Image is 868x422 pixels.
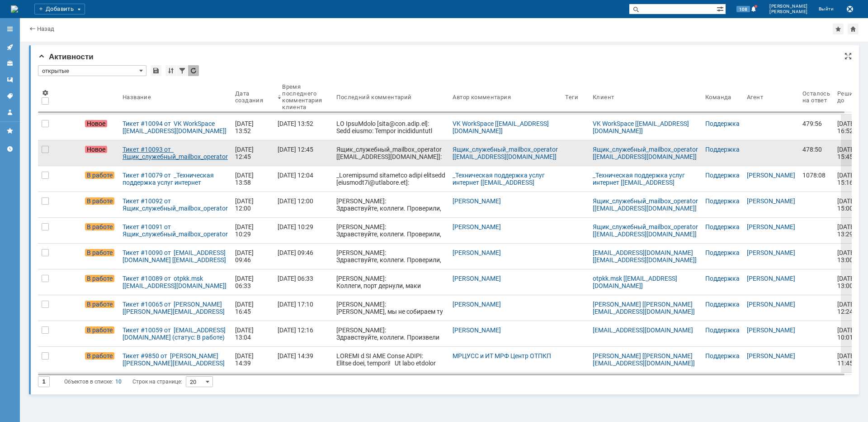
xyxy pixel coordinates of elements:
[848,24,859,34] div: Сделать домашней страницей
[42,89,49,96] span: Настройки
[278,275,313,282] div: [DATE] 06:33
[705,120,740,127] a: Поддержка
[81,166,119,192] a: В работе
[235,90,263,104] div: Дата создания
[747,326,795,334] a: [PERSON_NAME]
[453,352,551,360] a: МРЦУСС и ИТ МРФ Центр ОТПКП
[453,326,501,334] a: [PERSON_NAME]
[834,321,863,346] a: [DATE] 10:01
[81,218,119,243] a: В работе
[123,94,151,101] div: Название
[235,223,255,238] div: [DATE] 10:29
[769,4,808,9] span: [PERSON_NAME]
[119,166,231,192] a: Тикет #10079 от _Техническая поддержка услуг интернет [[EMAIL_ADDRESS][DOMAIN_NAME]] (статус: В р...
[235,172,255,186] div: [DATE] 13:58
[235,275,255,289] div: [DATE] 06:33
[274,244,333,269] a: [DATE] 09:46
[278,146,313,153] div: [DATE] 12:45
[85,172,114,179] span: В работе
[593,120,689,134] a: VK WorkSpace [[EMAIL_ADDRESS][DOMAIN_NAME]]
[453,94,511,101] div: Автор комментария
[705,223,740,230] a: Поддержка
[593,326,693,334] a: [EMAIL_ADDRESS][DOMAIN_NAME]
[231,80,274,115] th: Дата создания
[119,192,231,217] a: Тикет #10092 от Ящик_служебный_mailbox_operator [[EMAIL_ADDRESS][DOMAIN_NAME]] (статус: В работе)
[333,166,449,192] a: _Loremipsumd sitametco adipi elitsedd [eiusmodt7i@utlabore.et]: Dolorem, aliquae adminimv quisnos...
[747,223,795,230] a: [PERSON_NAME]
[123,275,228,289] div: Тикет #10089 от otpkk.msk [[EMAIL_ADDRESS][DOMAIN_NAME]] (статус: В работе)
[834,218,863,243] a: [DATE] 13:29
[453,223,501,230] a: [PERSON_NAME]
[336,249,445,293] div: [PERSON_NAME]: Здравствуйте, коллеги. Проверили, приемная антенна и коммутатор со стороны клиента...
[119,115,231,140] a: Тикет #10094 от VK WorkSpace [[EMAIL_ADDRESS][DOMAIN_NAME]] (статус: Новое)
[274,321,333,346] a: [DATE] 12:16
[278,223,313,230] div: [DATE] 10:29
[747,352,795,360] a: [PERSON_NAME]
[453,120,549,134] a: VK WorkSpace [[EMAIL_ADDRESS][DOMAIN_NAME]]
[235,146,255,160] div: [DATE] 12:45
[177,65,188,76] div: Фильтрация...
[834,192,863,217] a: [DATE] 15:00
[85,120,107,127] span: Новое
[834,140,863,166] a: [DATE] 15:45
[802,146,830,153] div: 478:50
[274,140,333,166] a: [DATE] 12:45
[705,352,740,360] a: Поддержка
[593,223,699,238] a: Ящик_служебный_mailbox_operator [[EMAIL_ADDRESS][DOMAIN_NAME]]
[333,321,449,346] a: [PERSON_NAME]: Здравствуйте, коллеги. Произвели выезд. На текущий момент, наш узел и оптическая т...
[802,120,830,127] div: 479:56
[123,146,228,160] div: Тикет #10093 от Ящик_служебный_mailbox_operator [[EMAIL_ADDRESS][DOMAIN_NAME]] (статус: Новое)
[834,115,863,140] a: [DATE] 16:52
[593,275,677,289] a: otpkk.msk [[EMAIL_ADDRESS][DOMAIN_NAME]]
[81,115,119,140] a: Новое
[593,172,686,193] a: _Техническая поддержка услуг интернет [[EMAIL_ADDRESS][DOMAIN_NAME]]
[64,376,182,387] i: Строк на странице:
[705,275,740,282] a: Поддержка
[115,376,122,387] div: 10
[34,4,85,14] div: Добавить
[837,197,857,212] span: [DATE] 15:00
[333,295,449,321] a: [PERSON_NAME]: [PERSON_NAME], мы не собираем ту статистику которую вы просите, отсутствие потерь ...
[837,223,857,238] span: [DATE] 13:29
[274,218,333,243] a: [DATE] 10:29
[81,269,119,295] a: В работе
[593,146,699,160] a: Ящик_служебный_mailbox_operator [[EMAIL_ADDRESS][DOMAIN_NAME]]
[333,115,449,140] a: LO IpsuMdolo [sita@con.adip.el]: Sedd eiusmo: Tempor incididuntutl 4394 → 9194 Etdol magnaa: Enim...
[85,146,107,153] span: Новое
[743,80,799,115] th: Агент
[123,120,228,134] div: Тикет #10094 от VK WorkSpace [[EMAIL_ADDRESS][DOMAIN_NAME]] (статус: Новое)
[11,5,18,13] a: Перейти на домашнюю страницу
[453,197,501,205] a: [PERSON_NAME]
[123,326,228,341] div: Тикет #10059 от [EMAIL_ADDRESS][DOMAIN_NAME] (статус: В работе)
[705,94,731,101] div: Команда
[837,146,857,160] span: [DATE] 15:45
[231,218,274,243] a: [DATE] 10:29
[119,244,231,269] a: Тикет #10090 от [EMAIL_ADDRESS][DOMAIN_NAME] [[EMAIL_ADDRESS][DOMAIN_NAME]] (статус: В работе)
[38,53,94,61] span: Активности
[705,146,740,153] a: Поддержка
[278,249,313,256] div: [DATE] 09:46
[231,166,274,192] a: [DATE] 13:58
[231,140,274,166] a: [DATE] 12:45
[123,172,228,186] div: Тикет #10079 от _Техническая поддержка услуг интернет [[EMAIL_ADDRESS][DOMAIN_NAME]] (статус: В р...
[333,347,449,372] a: LOREMI d SI AME Conse ADIPI: Elitse doei, tempori! Ut labo etdolor magnaaliquaeni admi, ve quisno...
[274,295,333,321] a: [DATE] 17:10
[274,115,333,140] a: [DATE] 13:52
[119,295,231,321] a: Тикет #10065 от [PERSON_NAME] [[PERSON_NAME][EMAIL_ADDRESS][DOMAIN_NAME]] (статус: В работе)
[844,4,855,14] button: Сохранить лог
[123,301,228,315] div: Тикет #10065 от [PERSON_NAME] [[PERSON_NAME][EMAIL_ADDRESS][DOMAIN_NAME]] (статус: В работе)
[837,120,857,134] span: [DATE] 16:52
[231,269,274,295] a: [DATE] 06:33
[64,379,113,385] span: Объектов в списке:
[235,326,255,341] div: [DATE] 13:04
[11,5,18,13] img: logo
[837,249,857,264] span: [DATE] 13:00
[85,223,114,230] span: В работе
[235,301,255,315] div: [DATE] 16:45
[837,301,857,315] span: [DATE] 12:24
[717,4,726,13] span: Расширенный поиск
[336,326,445,392] div: [PERSON_NAME]: Здравствуйте, коллеги. Произвели выезд. На текущий момент, наш узел и оптическая т...
[834,347,863,372] a: [DATE] 11:45
[3,40,17,54] a: Активности
[278,326,313,334] div: [DATE] 12:16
